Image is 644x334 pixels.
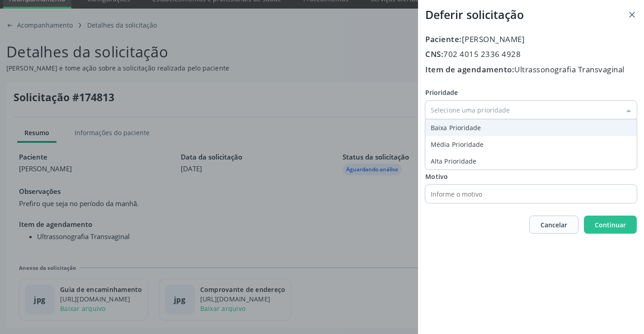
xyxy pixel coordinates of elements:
[425,34,462,44] span: Paciente:
[595,221,626,229] span: Continuar
[425,185,621,203] input: Informe o motivo
[425,136,637,153] li: Média Prioridade
[541,220,567,230] span: Cancelar
[425,101,637,119] input: Selecione uma prioridade
[425,88,458,97] span: Prioridade
[425,49,443,59] span: CNS:
[529,216,578,234] button: Cancelar
[425,119,637,136] li: Baixa Prioridade
[425,33,637,45] div: [PERSON_NAME]
[425,172,448,181] span: Motivo
[425,48,637,60] div: 702 4015 2336 4928
[425,64,514,75] span: Item de agendamento:
[425,7,524,23] h3: Deferir solicitação
[584,216,637,234] button: Continuar
[425,153,637,169] li: Alta Prioridade
[425,64,637,75] div: Ultrassonografia Transvaginal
